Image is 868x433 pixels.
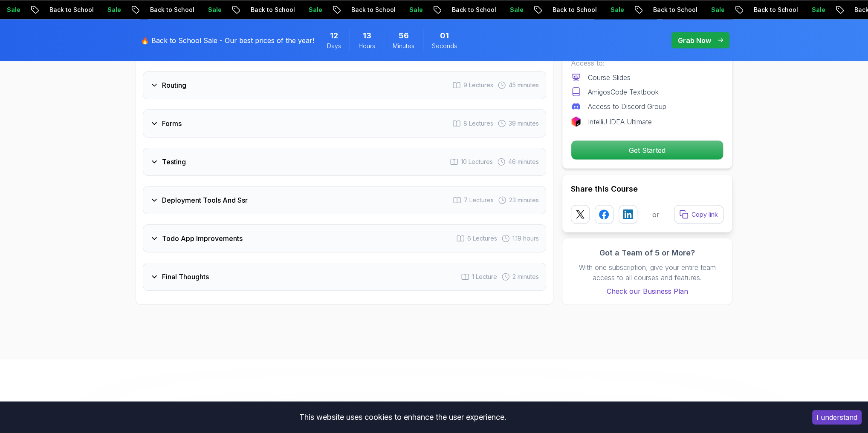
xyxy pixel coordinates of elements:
[463,81,493,89] span: 9 Lectures
[565,6,623,14] p: Back to School
[141,35,314,45] p: 🔥 Back to School Sale - Our best prices of the year!
[393,41,414,50] span: Minutes
[812,410,862,424] button: Accept cookies
[508,158,539,166] span: 46 minutes
[461,158,493,166] span: 10 Lectures
[509,81,539,89] span: 45 minutes
[674,205,723,224] button: Copy link
[20,6,47,14] p: Sale
[143,186,546,214] button: Deployment Tools And Ssr7 Lectures 23 minutes
[767,6,825,14] p: Back to School
[571,247,723,258] h3: Got a Team of 5 or More?
[162,195,248,205] h3: Deployment Tools And Ssr
[162,118,182,129] h3: Forms
[571,262,723,282] p: With one subscription, give your entire team access to all courses and features.
[652,209,660,219] p: or
[571,286,723,296] a: Check our Business Plan
[432,41,457,50] span: Seconds
[588,86,659,97] p: AmigosCode Textbook
[162,157,186,167] h3: Testing
[571,57,723,68] p: Access to:
[825,6,852,14] p: Sale
[509,119,539,128] span: 39 minutes
[163,6,221,14] p: Back to School
[422,6,449,14] p: Sale
[162,272,209,282] h3: Final Thoughts
[523,6,550,14] p: Sale
[588,116,652,126] p: IntelliJ IDEA Ultimate
[440,29,449,41] span: 1 Seconds
[143,224,546,252] button: Todo App Improvements6 Lectures 1.19 hours
[623,6,651,14] p: Sale
[467,234,497,243] span: 6 Lectures
[359,41,375,50] span: Hours
[666,6,724,14] p: Back to School
[263,6,321,14] p: Back to School
[465,6,523,14] p: Back to School
[692,210,718,218] p: Copy link
[330,29,338,41] span: 12 Days
[571,116,581,126] img: jetbrains logo
[571,141,723,159] p: Get Started
[463,119,493,128] span: 8 Lectures
[678,35,711,45] p: Grab Now
[571,140,723,160] button: Get Started
[162,233,243,244] h3: Todo App Improvements
[143,263,546,291] button: Final Thoughts1 Lecture 2 minutes
[162,80,186,90] h3: Routing
[62,6,120,14] p: Back to School
[6,408,799,427] div: This website uses cookies to enhance the user experience.
[321,6,349,14] p: Sale
[364,6,422,14] p: Back to School
[327,41,341,50] span: Days
[588,72,631,82] p: Course Slides
[120,6,148,14] p: Sale
[588,101,666,111] p: Access to Discord Group
[143,148,546,176] button: Testing10 Lectures 46 minutes
[472,272,497,281] span: 1 Lecture
[363,29,371,41] span: 13 Hours
[221,6,248,14] p: Sale
[143,71,546,99] button: Routing9 Lectures 45 minutes
[464,196,494,204] span: 7 Lectures
[512,234,539,243] span: 1.19 hours
[399,29,409,41] span: 56 Minutes
[509,196,539,204] span: 23 minutes
[512,272,539,281] span: 2 minutes
[571,183,723,195] h2: Share this Course
[143,109,546,138] button: Forms8 Lectures 39 minutes
[724,6,751,14] p: Sale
